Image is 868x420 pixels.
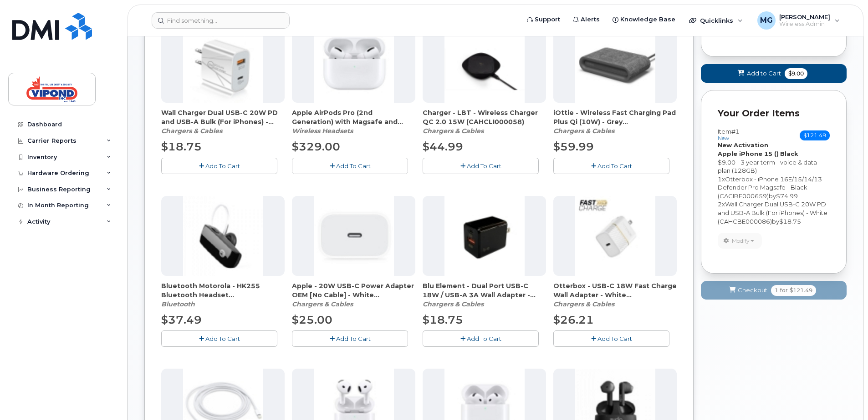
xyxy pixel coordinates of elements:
[718,135,729,141] small: new
[718,175,822,200] span: Otterbox - iPhone 16E/15/14/13 Defender Pro Magsafe - Black (CACIBE000659)
[161,108,285,135] div: Wall Charger Dual USB-C 20W PD and USB-A Bulk (For iPhones) - White (CAHCBE000086)
[521,10,567,29] a: Support
[780,150,798,157] strong: Black
[423,127,484,135] em: Chargers & Cables
[161,108,285,126] span: Wall Charger Dual USB-C 20W PD and USB-A Bulk (For iPhones) - White (CAHCBE000086)
[718,200,722,208] span: 2
[701,281,847,300] button: Checkout 1 for $121.49
[751,11,846,30] div: Michelle Gordon
[423,108,546,135] div: Charger - LBT - Wireless Charger QC 2.0 15W (CAHCLI000058)
[336,335,371,342] span: Add To Cart
[738,286,767,295] span: Checkout
[718,200,827,225] span: Wall Charger Dual USB-C 20W PD and USB-A Bulk (For iPhones) - White (CAHCBE000086)
[553,108,677,126] span: iOttie - Wireless Fast Charging Pad Plus Qi (10W) - Grey (CAHCLI000064)
[700,17,733,24] span: Quicklinks
[779,20,830,28] span: Wireless Admin
[292,281,415,309] div: Apple - 20W USB-C Power Adapter OEM [No Cable] - White (CAHCAP000073)
[718,141,768,149] strong: New Activation
[597,162,632,170] span: Add To Cart
[732,237,750,245] span: Modify
[161,281,285,309] div: Bluetooth Motorola - HK255 Bluetooth Headset (CABTBE000046)
[205,335,240,342] span: Add To Cart
[581,15,600,24] span: Alerts
[161,330,277,346] button: Add To Cart
[292,108,415,126] span: Apple AirPods Pro (2nd Generation) with Magsafe and USB-C charging case - White (CAHEBE000059)
[205,162,240,170] span: Add To Cart
[423,140,463,153] span: $44.99
[423,158,539,174] button: Add To Cart
[575,196,655,276] img: accessory36681.JPG
[467,335,501,342] span: Add To Cart
[779,218,801,225] span: $18.75
[553,127,614,135] em: Chargers & Cables
[553,313,594,326] span: $26.21
[336,162,371,170] span: Add To Cart
[718,175,830,200] div: x by
[553,108,677,135] div: iOttie - Wireless Fast Charging Pad Plus Qi (10W) - Grey (CAHCLI000064)
[553,281,677,300] span: Otterbox - USB-C 18W Fast Charge Wall Adapter - White (CAHCAP000074)
[575,23,655,103] img: accessory36554.JPG
[292,127,353,135] em: Wireless Headsets
[152,12,290,29] input: Find something...
[553,281,677,309] div: Otterbox - USB-C 18W Fast Charge Wall Adapter - White (CAHCAP000074)
[718,233,762,249] button: Modify
[775,286,778,295] span: 1
[718,107,830,120] p: Your Order Items
[785,68,807,79] span: $9.00
[292,313,332,326] span: $25.00
[423,330,539,346] button: Add To Cart
[718,158,830,175] div: $9.00 - 3 year term - voice & data plan (128GB)
[778,286,790,295] span: for
[161,300,195,308] em: Bluetooth
[292,300,353,308] em: Chargers & Cables
[718,175,722,183] span: 1
[161,281,285,300] span: Bluetooth Motorola - HK255 Bluetooth Headset (CABTBE000046)
[444,23,525,103] img: accessory36405.JPG
[567,10,606,29] a: Alerts
[718,150,779,157] strong: Apple iPhone 15 ()
[535,15,560,24] span: Support
[292,330,408,346] button: Add To Cart
[423,300,484,308] em: Chargers & Cables
[747,69,781,78] span: Add to Cart
[718,128,740,141] h3: Item
[718,200,830,225] div: x by
[292,158,408,174] button: Add To Cart
[620,15,675,24] span: Knowledge Base
[423,281,546,309] div: Blu Element - Dual Port USB-C 18W / USB-A 3A Wall Adapter - Black (Bulk) (CAHCPZ000077)
[314,23,394,103] img: accessory36834.JPG
[800,130,830,140] span: $121.49
[183,196,263,276] img: accessory36212.JPG
[553,330,669,346] button: Add To Cart
[423,108,546,126] span: Charger - LBT - Wireless Charger QC 2.0 15W (CAHCLI000058)
[292,140,340,153] span: $329.00
[423,281,546,300] span: Blu Element - Dual Port USB-C 18W / USB-A 3A Wall Adapter - Black (Bulk) (CAHCPZ000077)
[779,13,830,20] span: [PERSON_NAME]
[183,23,263,103] img: accessory36799.JPG
[161,127,222,135] em: Chargers & Cables
[553,158,669,174] button: Add To Cart
[606,10,682,29] a: Knowledge Base
[683,11,749,30] div: Quicklinks
[314,196,394,276] img: accessory36680.JPG
[776,192,798,200] span: $74.99
[292,281,415,300] span: Apple - 20W USB-C Power Adapter OEM [No Cable] - White (CAHCAP000073)
[423,313,463,326] span: $18.75
[444,196,525,276] img: accessory36707.JPG
[161,140,202,153] span: $18.75
[292,108,415,135] div: Apple AirPods Pro (2nd Generation) with Magsafe and USB-C charging case - White (CAHEBE000059)
[553,300,614,308] em: Chargers & Cables
[467,162,501,170] span: Add To Cart
[790,286,812,295] span: $121.49
[161,313,202,326] span: $37.49
[701,64,847,83] button: Add to Cart $9.00
[597,335,632,342] span: Add To Cart
[760,15,773,26] span: MG
[553,140,594,153] span: $59.99
[731,128,740,135] span: #1
[161,158,277,174] button: Add To Cart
